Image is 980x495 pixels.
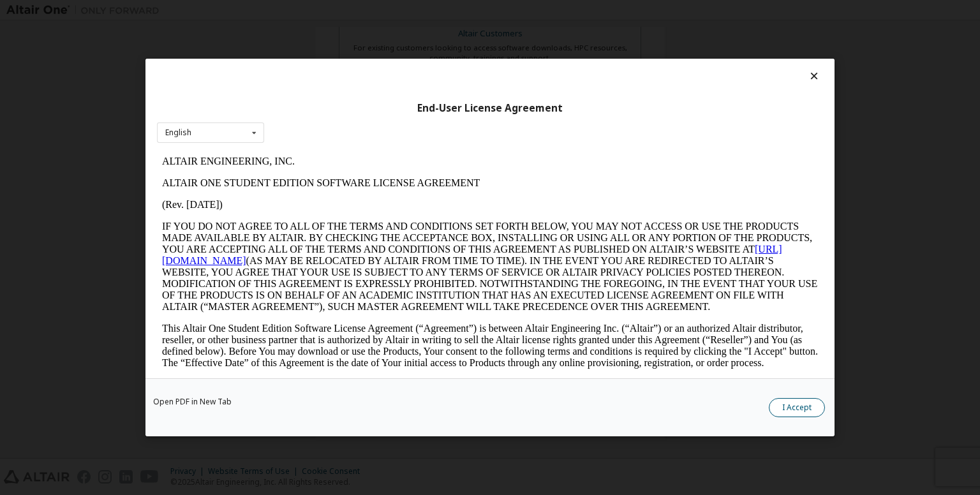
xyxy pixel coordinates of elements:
a: [URL][DOMAIN_NAME] [5,93,625,115]
button: I Accept [769,398,825,417]
p: (Rev. [DATE]) [5,48,661,60]
p: IF YOU DO NOT AGREE TO ALL OF THE TERMS AND CONDITIONS SET FORTH BELOW, YOU MAY NOT ACCESS OR USE... [5,70,661,162]
p: ALTAIR ENGINEERING, INC. [5,5,661,17]
div: End-User License Agreement [157,102,823,115]
div: English [165,129,191,137]
p: This Altair One Student Edition Software License Agreement (“Agreement”) is between Altair Engine... [5,172,661,218]
a: Open PDF in New Tab [153,398,232,406]
p: ALTAIR ONE STUDENT EDITION SOFTWARE LICENSE AGREEMENT [5,27,661,38]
